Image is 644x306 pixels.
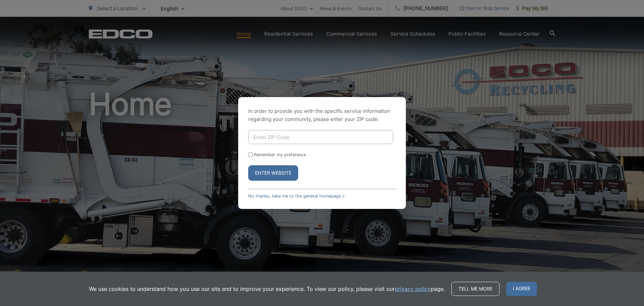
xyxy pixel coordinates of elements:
[506,282,537,296] span: I agree
[248,107,396,123] p: In order to provide you with the specific service information regarding your community, please en...
[248,165,298,181] button: Enter Website
[451,282,499,296] a: Tell me more
[395,285,431,293] a: privacy policy
[254,152,306,157] label: Remember my preference
[248,193,345,199] a: No thanks, take me to the general homepage >
[89,285,445,293] p: We use cookies to understand how you use our site and to improve your experience. To view our pol...
[248,130,393,144] input: Enter ZIP Code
